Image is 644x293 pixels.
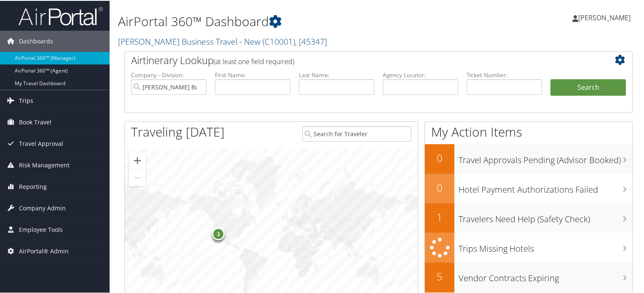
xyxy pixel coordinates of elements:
h2: 0 [425,180,454,194]
span: , [ 45347 ] [295,35,327,46]
label: Last Name: [299,70,374,78]
a: Trips Missing Hotels [425,232,632,262]
h3: Trips Missing Hotels [459,238,632,254]
span: Dashboards [19,30,53,51]
label: Agency Locator: [383,70,458,78]
h2: 0 [425,150,454,164]
a: 1Travelers Need Help (Safety Check) [425,202,632,232]
input: Search for Traveler [302,125,412,141]
button: Search [550,78,626,95]
span: (at least one field required) [214,56,294,65]
h3: Vendor Contracts Expiring [459,267,632,283]
button: Zoom in [129,151,146,168]
a: 0Travel Approvals Pending (Advisor Booked) [425,143,632,173]
span: Employee Tools [19,218,63,239]
h2: 1 [425,209,454,223]
span: AirPortal® Admin [19,240,69,261]
label: Ticket Number: [467,70,542,78]
span: Travel Approval [19,132,63,153]
h1: Traveling [DATE] [131,122,225,140]
a: 5Vendor Contracts Expiring [425,262,632,291]
h3: Travel Approvals Pending (Advisor Booked) [459,149,632,165]
h2: Airtinerary Lookup [131,52,584,67]
label: First Name: [215,70,290,78]
a: 0Hotel Payment Authorizations Failed [425,173,632,202]
h2: 5 [425,269,454,283]
img: airportal-logo.png [19,5,103,25]
span: Risk Management [19,154,70,175]
a: [PERSON_NAME] [572,4,639,30]
h3: Hotel Payment Authorizations Failed [459,179,632,195]
span: Book Travel [19,111,51,132]
a: [PERSON_NAME] Business Travel - New [118,35,327,46]
span: Reporting [19,175,47,196]
h1: AirPortal 360™ Dashboard [118,12,465,30]
span: [PERSON_NAME] [578,12,631,22]
button: Zoom out [129,169,146,185]
h1: My Action Items [425,122,632,140]
span: Company Admin [19,197,66,218]
label: Company - Division: [131,70,207,78]
h3: Travelers Need Help (Safety Check) [459,208,632,224]
span: ( C10001 ) [263,35,295,46]
span: Trips [19,89,33,110]
div: 3 [212,226,225,239]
